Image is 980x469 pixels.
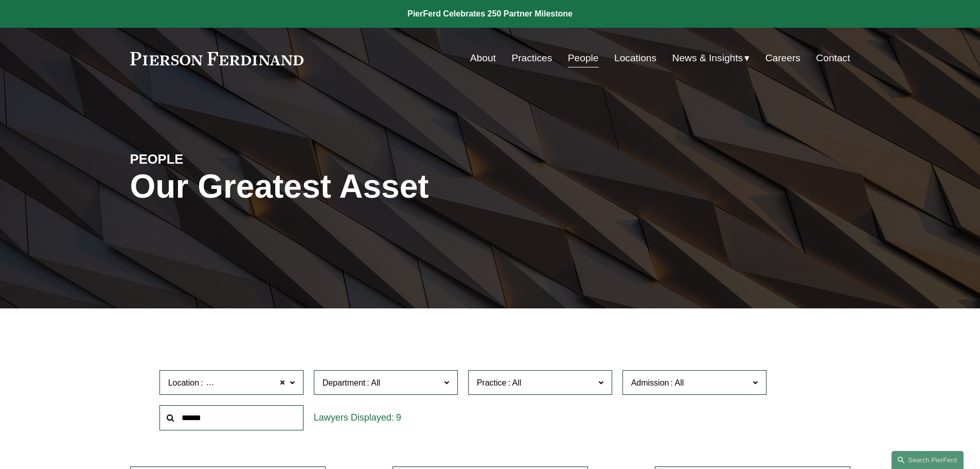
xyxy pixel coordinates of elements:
a: People [568,48,599,68]
span: Location [168,378,200,387]
a: Practices [511,48,552,68]
span: Department [323,378,366,387]
a: Careers [765,48,800,68]
h4: PEOPLE [130,151,310,167]
span: News & Insights [672,49,743,67]
h1: Our Greatest Asset [130,168,610,205]
span: Practice [477,378,507,387]
span: Admission [631,378,669,387]
a: Contact [816,48,850,68]
span: 9 [396,412,401,423]
a: Locations [614,48,656,68]
span: [GEOGRAPHIC_DATA] [205,376,291,390]
a: Search this site [892,451,964,469]
a: About [470,48,496,68]
a: folder dropdown [672,48,750,68]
